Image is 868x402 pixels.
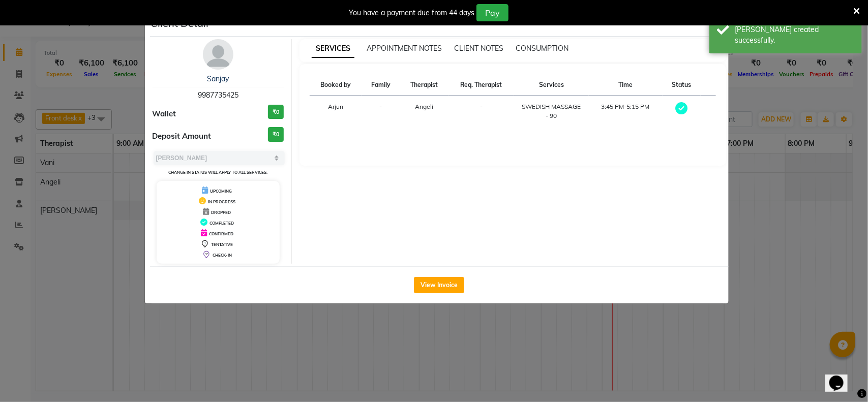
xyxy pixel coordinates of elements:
[516,44,568,53] span: CONSUMPTION
[663,74,701,96] th: Status
[520,102,582,120] div: SWEDISH MASSAGE - 90
[362,74,400,96] th: Family
[153,108,176,120] span: Wallet
[454,44,503,53] span: CLIENT NOTES
[153,131,212,142] span: Deposit Amount
[414,277,464,293] button: View Invoice
[448,96,514,127] td: -
[349,8,474,18] div: You have a payment due from 44 days
[211,242,233,247] span: TENTATIVE
[589,96,663,127] td: 3:45 PM-5:15 PM
[310,96,362,127] td: Arjun
[213,253,232,258] span: CHECK-IN
[310,74,362,96] th: Booked by
[209,231,233,236] span: CONFIRMED
[415,103,434,110] span: Angeli
[312,40,354,58] span: SERVICES
[209,221,234,226] span: COMPLETED
[735,24,854,46] div: Bill created successfully.
[203,39,233,70] img: avatar
[476,4,508,21] button: Pay
[168,170,267,175] small: Change in status will apply to all services.
[362,96,400,127] td: -
[400,74,448,96] th: Therapist
[514,74,588,96] th: Services
[268,105,284,119] h3: ₹0
[198,90,238,100] span: 9987735425
[268,127,284,142] h3: ₹0
[825,361,858,392] iframe: chat widget
[448,74,514,96] th: Req. Therapist
[367,44,442,53] span: APPOINTMENT NOTES
[208,199,235,204] span: IN PROGRESS
[589,74,663,96] th: Time
[210,189,232,194] span: UPCOMING
[207,74,229,83] a: Sanjay
[211,210,231,215] span: DROPPED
